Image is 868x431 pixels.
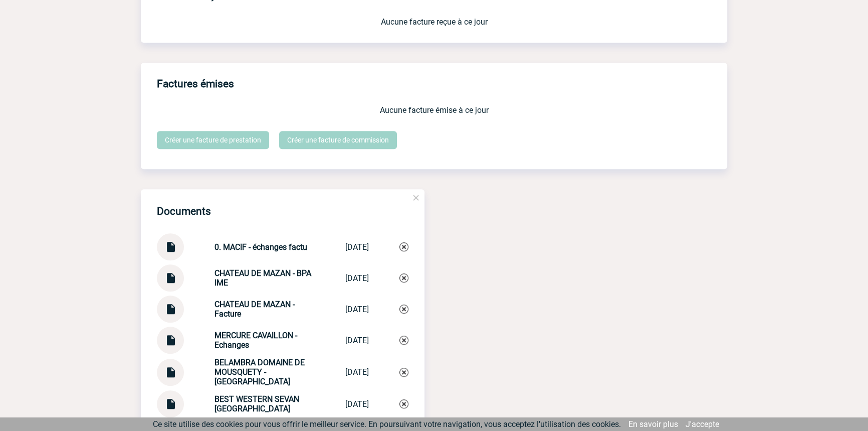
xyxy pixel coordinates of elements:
strong: BEST WESTERN SEVAN [GEOGRAPHIC_DATA] [214,394,299,413]
div: [DATE] [345,242,369,252]
img: Supprimer [399,273,408,282]
img: Supprimer [399,242,408,251]
img: Supprimer [399,368,408,377]
p: Aucune facture émise à ce jour [157,105,711,115]
div: [DATE] [345,305,369,314]
div: [DATE] [345,399,369,409]
a: Créer une facture de commission [279,131,397,149]
strong: CHATEAU DE MAZAN - Facture [214,300,295,319]
span: Ce site utilise des cookies pour vous offrir le meilleur service. En poursuivant votre navigation... [153,419,621,429]
strong: MERCURE CAVAILLON - Echanges [214,331,297,350]
strong: BELAMBRA DOMAINE DE MOUSQUETY - [GEOGRAPHIC_DATA] [214,358,305,386]
a: J'accepte [686,419,719,429]
h4: Documents [157,205,211,217]
a: En savoir plus [628,419,678,429]
img: Supprimer [399,336,408,345]
img: Supprimer [399,305,408,314]
strong: 0. MACIF - échanges factu [214,242,307,252]
div: [DATE] [345,367,369,377]
h3: Factures émises [157,71,727,97]
div: [DATE] [345,273,369,283]
img: Supprimer [399,399,408,408]
strong: CHATEAU DE MAZAN - BPA IME [214,268,311,288]
a: Créer une facture de prestation [157,131,269,149]
div: [DATE] [345,336,369,345]
p: Aucune facture reçue à ce jour [157,17,711,27]
img: close.png [411,193,420,202]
